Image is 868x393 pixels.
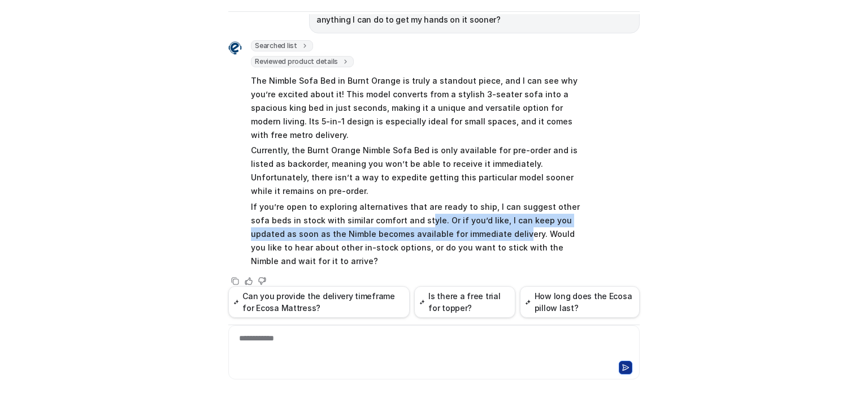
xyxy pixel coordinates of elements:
img: Widget [228,41,242,55]
button: Is there a free trial for topper? [414,286,515,318]
span: Searched list [251,40,313,51]
button: How long does the Ecosa pillow last? [520,286,640,318]
p: If you’re open to exploring alternatives that are ready to ship, I can suggest other sofa beds in... [251,200,581,268]
span: Reviewed product details [251,56,354,67]
button: Can you provide the delivery timeframe for Ecosa Mattress? [228,286,410,318]
p: Currently, the Burnt Orange Nimble Sofa Bed is only available for pre-order and is listed as back... [251,144,581,198]
p: The Nimble Sofa Bed in Burnt Orange is truly a standout piece, and I can see why you’re excited a... [251,74,581,142]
